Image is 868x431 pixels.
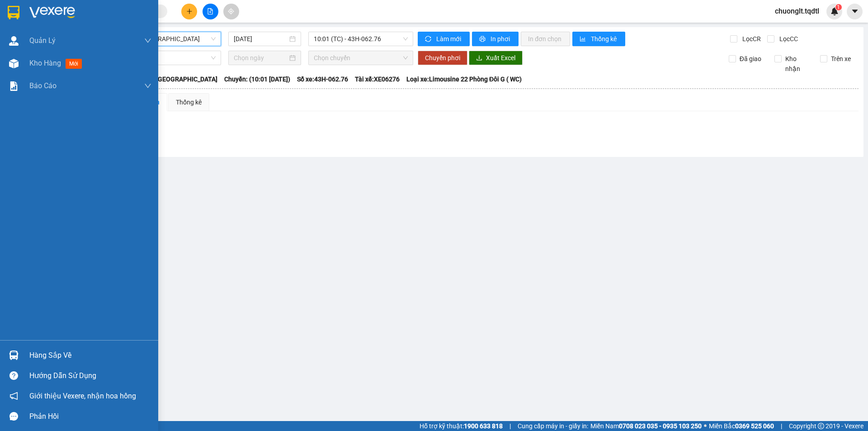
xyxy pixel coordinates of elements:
span: copyright [818,423,824,429]
img: solution-icon [9,81,19,91]
input: Chọn ngày [234,53,288,63]
span: caret-down [851,7,859,15]
span: Lọc CC [776,34,799,44]
span: Lọc CR [739,34,762,44]
span: Làm mới [436,34,462,44]
span: Hỗ trợ kỹ thuật: [420,421,503,431]
img: warehouse-icon [9,36,19,46]
button: syncLàm mới [418,32,470,46]
span: 10:01 (TC) - 43H-062.76 [314,32,408,46]
span: Thống kê [591,34,618,44]
span: Tài xế: XE06276 [355,74,400,84]
span: aim [228,8,234,14]
strong: 0708 023 035 - 0935 103 250 [619,422,702,430]
span: | [781,421,782,431]
img: warehouse-icon [9,59,19,68]
span: question-circle [9,371,18,380]
span: 1 [837,4,840,10]
img: warehouse-icon [9,350,19,360]
span: | [509,421,511,431]
span: notification [9,392,18,400]
button: printerIn phơi [472,32,519,46]
button: Chuyển phơi [418,51,467,65]
button: bar-chartThống kê [572,32,625,46]
span: file-add [207,8,213,14]
span: sync [425,36,433,43]
img: logo-vxr [8,6,19,19]
strong: 1900 633 818 [464,422,503,430]
div: Phản hồi [29,410,151,423]
span: Loại xe: Limousine 22 Phòng Đôi G ( WC) [406,74,522,84]
span: Đã giao [736,54,765,64]
button: downloadXuất Excel [469,51,523,65]
button: In đơn chọn [521,32,570,46]
span: message [9,412,18,421]
span: Trên xe [827,54,854,64]
span: plus [186,8,193,14]
span: printer [479,36,487,43]
span: Kho nhận [782,54,813,74]
span: mới [66,59,82,69]
span: Miền Bắc [709,421,774,431]
span: Chuyến: (10:01 [DATE]) [224,74,290,84]
span: Kho hàng [29,59,61,67]
span: ⚪️ [704,424,707,428]
span: down [144,82,151,90]
strong: 0369 525 060 [735,422,774,430]
div: Hàng sắp về [29,349,151,362]
div: Hướng dẫn sử dụng [29,369,151,383]
span: chuonglt.tqdtl [768,5,826,17]
sup: 1 [835,4,842,10]
span: Số xe: 43H-062.76 [297,74,348,84]
span: Giới thiệu Vexere, nhận hoa hồng [29,390,136,402]
span: Chọn chuyến [314,51,408,65]
button: aim [223,4,239,19]
button: file-add [203,4,218,19]
span: Miền Nam [590,421,702,431]
div: Thống kê [176,97,202,107]
input: 11/10/2025 [234,34,288,44]
button: caret-down [847,4,863,19]
img: icon-new-feature [830,7,839,15]
span: In phơi [491,34,511,44]
span: Báo cáo [29,80,57,91]
span: Cung cấp máy in - giấy in: [518,421,588,431]
button: plus [181,4,197,19]
span: Quản Lý [29,35,56,46]
span: down [144,37,151,44]
span: bar-chart [580,36,587,43]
